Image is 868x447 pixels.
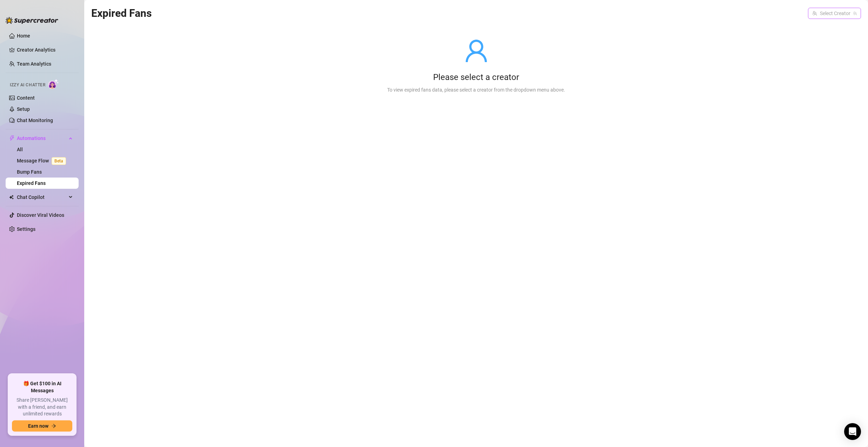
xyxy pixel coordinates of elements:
span: user [464,38,489,64]
a: Discover Viral Videos [17,212,64,218]
img: Chat Copilot [9,195,14,200]
span: arrow-right [51,423,56,428]
span: thunderbolt [9,135,15,141]
a: Expired Fans [17,180,46,186]
div: Please select a creator [387,72,565,83]
article: Expired Fans [91,5,152,21]
a: Setup [17,106,30,112]
img: AI Chatter [48,79,59,89]
span: 🎁 Get $100 in AI Messages [12,380,72,394]
span: Share [PERSON_NAME] with a friend, and earn unlimited rewards [12,397,72,418]
a: Bump Fans [17,169,42,175]
img: logo-BBDzfeDw.svg [6,17,58,24]
span: Chat Copilot [17,192,67,203]
a: Content [17,95,35,101]
a: Creator Analytics [17,44,73,55]
a: Home [17,33,30,39]
span: team [853,11,857,15]
a: Team Analytics [17,61,51,67]
span: Automations [17,133,67,144]
span: Earn now [28,423,48,429]
a: Chat Monitoring [17,118,53,123]
span: Beta [52,157,66,165]
a: Settings [17,226,35,232]
div: To view expired fans data, please select a creator from the dropdown menu above. [387,86,565,94]
span: Izzy AI Chatter [10,82,45,88]
div: Open Intercom Messenger [844,423,861,440]
a: Message FlowBeta [17,158,69,164]
button: Earn nowarrow-right [12,420,72,432]
a: All [17,147,23,152]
